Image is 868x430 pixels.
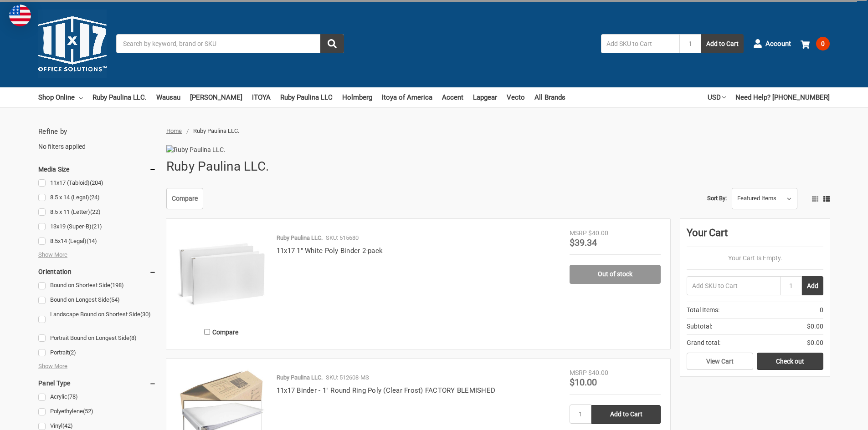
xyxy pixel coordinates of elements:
[38,206,156,218] a: 8.5 x 11 (Letter)
[38,177,156,189] a: 11x17 (Tabloid)
[802,276,823,295] button: Add
[793,405,868,430] iframe: Google Customer Reviews
[176,228,267,319] img: 11x17 1" White Poly Binder 2-pack
[69,349,76,356] span: (2)
[193,127,239,134] span: Ruby Paulina LLC.
[277,386,495,395] a: 11x17 Binder - 1" Round Ring Poly (Clear Frost) FACTORY BLEMISHED
[277,247,383,255] a: 11x17 1" White Poly Binder 2-pack
[38,362,67,371] span: Show More
[92,223,102,230] span: (21)
[588,229,608,237] span: $40.00
[38,221,156,233] a: 13x19 (Super-B)
[38,10,107,78] img: 11x17.com
[38,294,156,306] a: Bound on Longest Side
[90,208,101,215] span: (22)
[570,368,587,378] div: MSRP
[110,282,124,288] span: (198)
[687,276,780,295] input: Add SKU to Cart
[204,329,210,335] input: Compare
[277,233,323,243] p: Ruby Paulina LLC.
[442,87,463,107] a: Accent
[591,405,661,424] input: Add to Cart
[140,311,151,318] span: (30)
[38,279,156,292] a: Bound on Shortest Side
[156,87,180,107] a: Wausau
[570,265,661,284] a: Out of stock
[92,87,147,107] a: Ruby Paulina LLC.
[83,408,93,415] span: (52)
[90,179,103,186] span: (204)
[62,422,73,429] span: (42)
[765,39,791,49] span: Account
[176,324,267,339] label: Compare
[570,377,597,388] span: $10.00
[38,378,156,389] h5: Panel Type
[687,253,823,263] p: Your Cart Is Empty.
[38,126,156,151] div: No filters applied
[87,238,97,244] span: (14)
[473,87,497,107] a: Lapgear
[326,233,359,243] p: SKU: 515680
[757,353,823,370] a: Check out
[534,87,565,107] a: All Brands
[707,192,727,205] label: Sort By:
[687,338,720,348] span: Grand total:
[67,393,78,400] span: (78)
[38,266,156,277] h5: Orientation
[38,405,156,418] a: Polyethylene
[38,250,67,259] span: Show More
[326,373,369,382] p: SKU: 512608-MS
[89,194,100,201] span: (24)
[9,5,31,26] img: duty and tax information for United States
[570,228,587,238] div: MSRP
[38,126,156,137] h5: Refine by
[166,155,269,178] h1: Ruby Paulina LLC.
[687,353,753,370] a: View Cart
[342,87,372,107] a: Holmberg
[38,192,156,204] a: 8.5 x 14 (Legal)
[687,305,719,315] span: Total Items:
[116,34,344,53] input: Search by keyword, brand or SKU
[129,334,137,341] span: (8)
[190,87,242,107] a: [PERSON_NAME]
[109,296,120,303] span: (54)
[801,32,830,56] a: 0
[38,164,156,175] h5: Media Size
[382,87,432,107] a: Itoya of America
[753,32,791,56] a: Account
[38,332,156,344] a: Portrait Bound on Longest Side
[687,225,823,247] div: Your Cart
[280,87,333,107] a: Ruby Paulina LLC
[687,322,712,331] span: Subtotal:
[507,87,525,107] a: Vecto
[38,235,156,248] a: 8.5x14 (Legal)
[601,34,679,53] input: Add SKU to Cart
[807,322,823,331] span: $0.00
[277,373,323,382] p: Ruby Paulina LLC.
[166,145,253,155] img: Ruby Paulina LLC.
[735,87,830,107] a: Need Help? [PHONE_NUMBER]
[166,127,182,134] a: Home
[38,347,156,359] a: Portrait
[166,188,203,210] a: Compare
[252,87,271,107] a: ITOYA
[570,237,597,248] span: $39.34
[820,305,823,315] span: 0
[38,87,83,107] a: Shop Online
[807,338,823,348] span: $0.00
[816,37,830,51] span: 0
[588,369,608,376] span: $40.00
[701,34,744,53] button: Add to Cart
[38,309,156,329] a: Landscape Bound on Shortest Side
[38,391,156,403] a: Acrylic
[708,87,726,107] a: USD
